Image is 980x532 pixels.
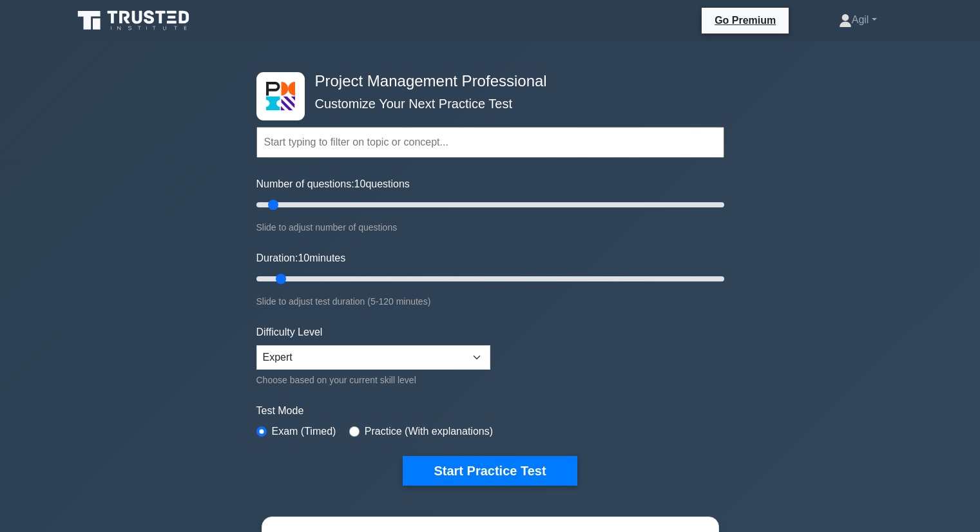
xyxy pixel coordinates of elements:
[403,456,577,486] button: Start Practice Test
[256,220,724,235] div: Slide to adjust number of questions
[256,251,346,266] label: Duration: minutes
[310,72,661,91] h4: Project Management Professional
[256,372,490,388] div: Choose based on your current skill level
[256,294,724,309] div: Slide to adjust test duration (5-120 minutes)
[272,424,336,439] label: Exam (Timed)
[354,178,366,189] span: 10
[256,127,724,158] input: Start typing to filter on topic or concept...
[256,176,410,192] label: Number of questions: questions
[707,12,783,28] a: Go Premium
[808,7,908,33] a: Agil
[256,403,724,419] label: Test Mode
[365,424,493,439] label: Practice (With explanations)
[256,325,323,340] label: Difficulty Level
[298,252,309,263] span: 10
